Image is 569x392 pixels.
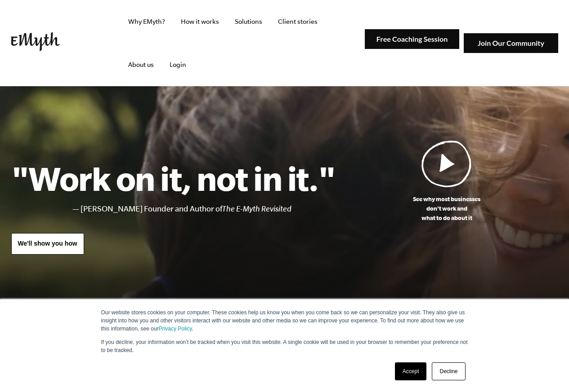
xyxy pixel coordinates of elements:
[421,140,472,187] img: Play Video
[395,362,427,380] a: Accept
[464,33,558,53] img: Join Our Community
[101,338,468,354] p: If you decline, your information won’t be tracked when you visit this website. A single cookie wi...
[159,326,192,332] a: Privacy Policy
[432,362,465,380] a: Decline
[365,29,459,49] img: Free Coaching Session
[18,240,77,247] span: We'll show you how
[336,194,558,223] p: See why most businesses don't work and what to do about it
[162,43,193,86] a: Login
[81,203,336,216] li: [PERSON_NAME] Founder and Author of
[121,43,161,86] a: About us
[11,233,84,255] a: We'll show you how
[222,204,291,213] i: The E-Myth Revisited
[11,159,336,198] h1: "Work on it, not in it."
[101,308,468,333] p: Our website stores cookies on your computer. These cookies help us know you when you come back so...
[11,32,60,51] img: EMyth
[336,140,558,223] a: See why most businessesdon't work andwhat to do about it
